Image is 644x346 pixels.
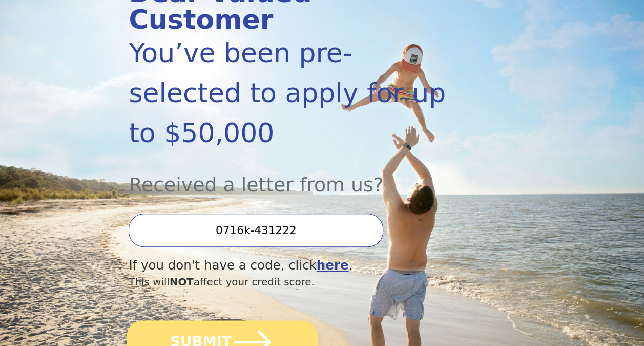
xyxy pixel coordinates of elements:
[129,275,457,290] div: This will affect your credit score.
[129,256,457,275] div: If you don't have a code, click .
[170,276,194,288] span: NOT
[129,214,383,247] input: Enter your Offer Code:
[317,258,349,273] a: here
[129,153,457,200] div: Received a letter from us?
[129,33,457,153] div: You’ve been pre-selected to apply for up to $50,000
